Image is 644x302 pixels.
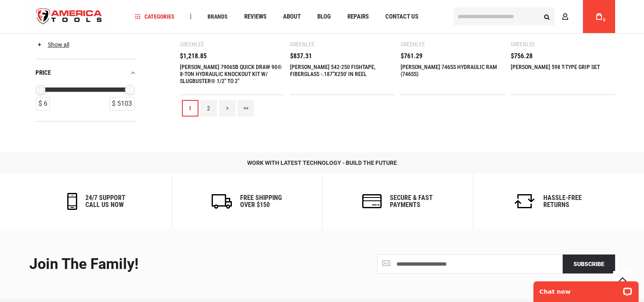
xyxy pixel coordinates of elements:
a: Categories [131,11,178,22]
span: About [283,14,301,20]
a: [PERSON_NAME] 598 T-TYPE GRIP SET [511,64,600,70]
div: $ 5103 [109,97,134,111]
div: $ 6 [36,97,50,111]
img: America Tools [29,1,109,32]
button: Subscribe [563,254,615,273]
span: Subscribe [573,261,604,267]
span: $837.31 [290,53,312,59]
span: $756.28 [511,53,533,59]
span: Repairs [347,14,369,20]
button: Search [539,9,555,24]
div: price [35,67,137,78]
div: Greenlee [401,41,425,48]
div: Greenlee [290,41,314,48]
a: [PERSON_NAME] 542-250 FISHTAPE, FIBERGLASS -.187"X250' IN REEL [290,64,375,77]
a: [PERSON_NAME] 746SS HYDRAULIC RAM (746SS) [401,64,497,77]
span: $1,218.85 [180,53,207,59]
a: About [279,11,304,22]
a: 2 [201,100,217,117]
h6: 24/7 support call us now [85,194,125,209]
div: Greenlee [511,41,535,48]
h6: Hassle-Free Returns [543,194,582,209]
a: [PERSON_NAME] 7906SB QUICK DRAW 90® 8-TON HYDRAULIC KNOCKOUT KIT W/ SLUGBUSTER® 1/2" TO 2" [180,64,282,84]
a: Contact Us [382,11,422,22]
h6: secure & fast payments [390,194,433,209]
a: Repairs [344,11,373,22]
span: Reviews [244,14,267,20]
a: store logo [29,1,109,32]
a: Show all [35,41,69,48]
a: Reviews [241,11,270,22]
span: Blog [317,14,331,20]
span: Categories [135,14,175,19]
a: Blog [314,11,335,22]
a: 1 [182,100,198,117]
a: Brands [204,11,231,22]
iframe: LiveChat chat widget [528,276,644,302]
a: > [219,100,236,117]
div: Join the Family! [29,256,316,273]
span: $761.29 [401,53,422,59]
span: 0 [603,18,606,22]
a: >> [238,100,254,117]
span: Brands [208,14,228,19]
div: Greenlee [180,41,204,48]
span: Contact Us [385,14,418,20]
h6: Free Shipping Over $150 [240,194,282,209]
